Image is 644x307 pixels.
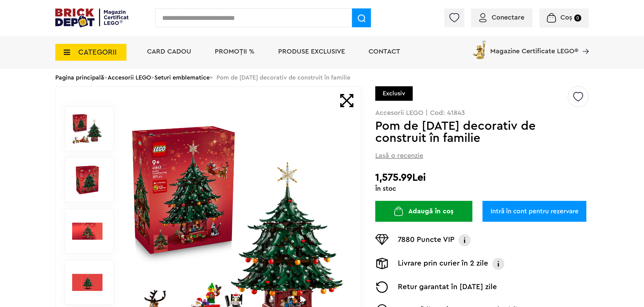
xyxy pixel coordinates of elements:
[278,48,345,55] a: Produse exclusive
[147,48,191,55] a: Card Cadou
[560,14,572,21] span: Coș
[78,49,117,56] span: CATEGORII
[492,14,524,21] span: Conectare
[482,201,586,222] a: Intră în cont pentru rezervare
[154,74,210,81] a: Seturi emblematice
[492,258,505,270] img: Info livrare prin curier
[398,258,488,270] p: Livrare prin curier în 2 zile
[375,281,389,293] img: Returnare
[458,234,471,246] img: Info VIP
[574,14,581,22] small: 0
[375,110,589,116] p: Accesorii LEGO | Cod: 41843
[479,14,524,21] a: Conectare
[55,69,589,86] div: > > > Pom de [DATE] decorativ de construit în familie
[72,267,103,298] img: Seturi Lego Pom de Crăciun decorativ de construit în familie
[398,234,455,246] p: 7880 Puncte VIP
[72,114,103,144] img: Pom de Crăciun decorativ de construit în familie
[375,86,413,101] div: Exclusiv
[215,48,255,55] a: PROMOȚII %
[375,234,389,245] img: Puncte VIP
[369,48,400,55] a: Contact
[490,39,578,55] span: Magazine Certificate LEGO®
[375,151,423,160] span: Lasă o recenzie
[375,201,472,222] button: Adaugă în coș
[375,185,589,192] div: În stoc
[398,281,497,293] p: Retur garantat în [DATE] zile
[108,74,151,81] a: Accesorii LEGO
[72,216,103,246] img: Pom de Crăciun decorativ de construit în familie LEGO 41843
[72,165,103,195] img: Pom de Crăciun decorativ de construit în familie
[375,258,389,269] img: Livrare
[375,172,589,184] h2: 1,575.99Lei
[578,39,589,46] a: Magazine Certificate LEGO®
[55,74,104,81] a: Pagina principală
[375,120,567,144] h1: Pom de [DATE] decorativ de construit în familie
